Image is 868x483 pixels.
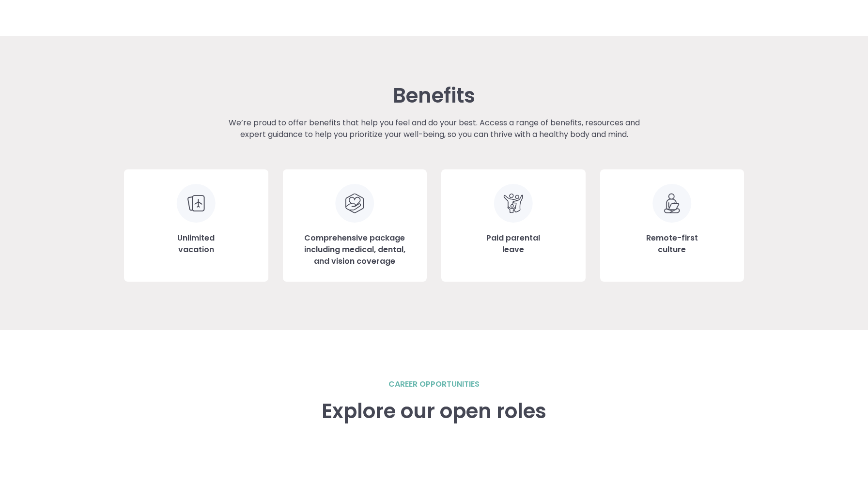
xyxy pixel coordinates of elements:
h3: Remote-first culture [646,232,698,256]
h2: career opportunities [388,378,480,390]
img: Clip art of family of 3 embraced facing forward [494,184,533,223]
img: Unlimited vacation icon [176,184,216,223]
h3: Comprehensive package including medical, dental, and vision coverage [297,232,412,267]
img: Clip art of hand holding a heart [335,184,374,223]
p: We’re proud to offer benefits that help you feel and do your best. Access a range of benefits, re... [217,117,651,140]
h3: Benefits [393,84,475,107]
h3: Paid parental leave [486,232,540,256]
h3: Explore our open roles [322,400,546,423]
img: Remote-first culture icon [652,184,692,223]
h3: Unlimited vacation [177,232,215,256]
